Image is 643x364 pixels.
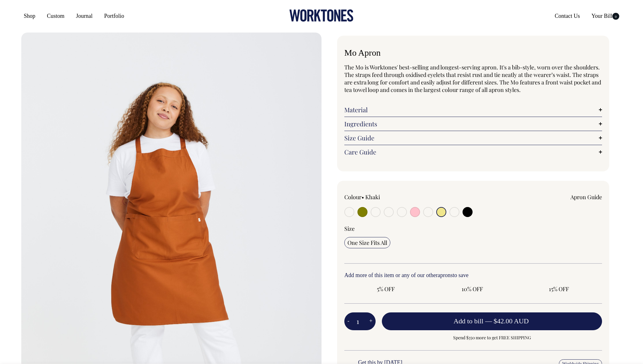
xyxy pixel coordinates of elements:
a: Material [344,106,602,114]
a: Size Guide [344,134,602,142]
a: Contact Us [552,10,583,22]
a: Apron Guide [570,193,602,201]
a: Ingredients [344,120,602,128]
a: Portfolio [102,10,127,22]
input: 15% OFF [517,283,600,295]
a: Custom [44,10,67,22]
input: 5% OFF [344,283,427,295]
button: Add to bill —$42.00 AUD [382,312,602,330]
span: 0 [612,13,619,20]
button: + [366,315,376,328]
a: Care Guide [344,148,602,156]
span: $42.00 AUD [494,317,529,325]
div: Colour [344,193,448,201]
span: • [362,193,364,201]
span: The Mo is Worktones' best-selling and longest-serving apron. It's a bib-style, worn over the shou... [344,63,601,94]
span: Add to bill [453,317,483,325]
span: 15% OFF [520,285,597,293]
span: Spend $350 more to get FREE SHIPPING [382,334,602,341]
label: Khaki [365,193,380,201]
input: One Size Fits All [344,237,390,248]
input: 10% OFF [431,283,514,295]
h6: Add more of this item or any of our other to save [344,272,602,279]
a: aprons [438,272,453,278]
span: 10% OFF [434,285,511,293]
h1: Mo Apron [344,48,602,58]
button: - [344,315,352,328]
span: — [485,317,530,325]
div: Size [344,225,602,232]
span: One Size Fits All [347,239,387,246]
span: 5% OFF [347,285,424,293]
a: Journal [73,10,95,22]
a: Shop [21,10,38,22]
a: Your Bill0 [589,10,622,22]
